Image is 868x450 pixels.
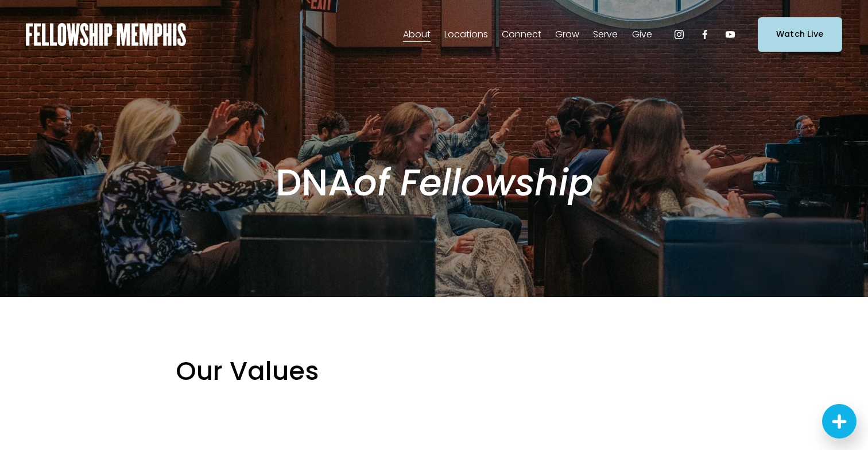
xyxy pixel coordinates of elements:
[699,29,711,40] a: Facebook
[444,26,488,43] span: Locations
[444,25,488,44] a: folder dropdown
[632,25,652,44] a: folder dropdown
[724,29,736,40] a: YouTube
[555,25,579,44] a: folder dropdown
[593,26,618,43] span: Serve
[502,25,541,44] a: folder dropdown
[502,26,541,43] span: Connect
[673,29,685,40] a: Instagram
[555,26,579,43] span: Grow
[176,355,692,388] h2: Our Values
[632,26,652,43] span: Give
[403,25,431,44] a: folder dropdown
[26,23,186,46] img: Fellowship Memphis
[758,17,842,51] a: Watch Live
[176,160,692,206] h1: DNA
[593,25,618,44] a: folder dropdown
[354,157,593,208] em: of Fellowship
[403,26,431,43] span: About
